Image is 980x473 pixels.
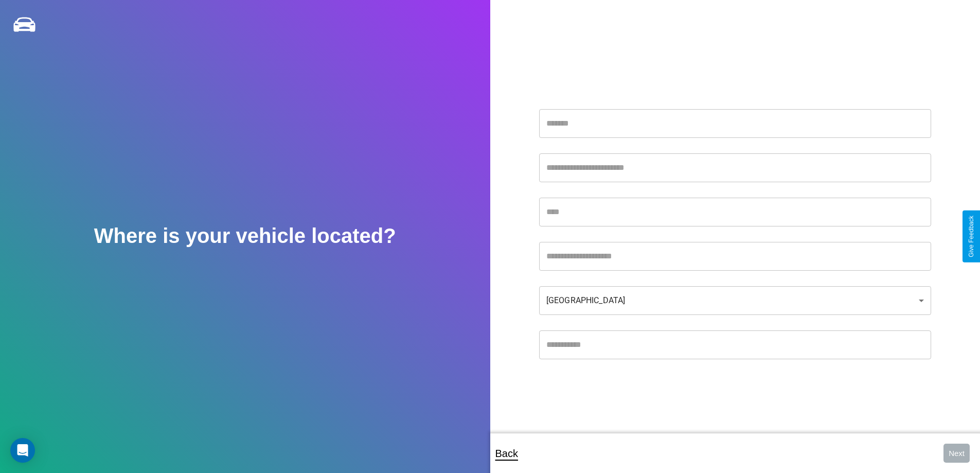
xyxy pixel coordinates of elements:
[539,286,931,315] div: [GEOGRAPHIC_DATA]
[495,444,518,463] p: Back
[968,216,975,257] div: Give Feedback
[94,224,396,248] h2: Where is your vehicle located?
[10,438,35,463] div: Open Intercom Messenger
[943,444,970,463] button: Next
